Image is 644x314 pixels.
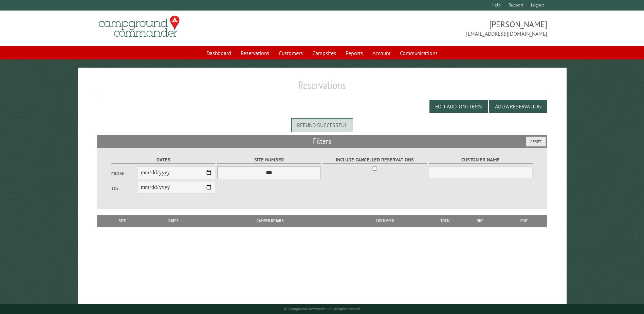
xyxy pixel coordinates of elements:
[100,215,144,227] th: Site
[342,47,367,59] a: Reports
[501,215,547,227] th: Edit
[202,47,235,59] a: Dashboard
[97,78,547,97] h1: Reservations
[145,215,203,227] th: Dates
[338,215,431,227] th: Customer
[284,307,361,311] small: © Campground Commander LLC. All rights reserved.
[111,185,137,192] label: To:
[322,19,547,38] span: [PERSON_NAME] [EMAIL_ADDRESS][DOMAIN_NAME]
[237,47,273,59] a: Reservations
[217,156,321,164] label: Site Number
[203,215,338,227] th: Camper Details
[526,137,546,146] button: Reset
[459,215,501,227] th: Due
[429,156,532,164] label: Customer Name
[97,135,547,148] h2: Filters
[111,171,137,177] label: From:
[275,47,307,59] a: Customers
[429,100,488,113] button: Edit Add-on Items
[308,47,340,59] a: Campsites
[396,47,442,59] a: Communications
[431,215,459,227] th: Total
[97,13,182,40] img: Campground Commander
[489,100,547,113] button: Add a Reservation
[323,156,427,164] label: Include Cancelled Reservations
[291,118,353,132] div: Refund successful
[368,47,394,59] a: Account
[111,156,215,164] label: Dates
